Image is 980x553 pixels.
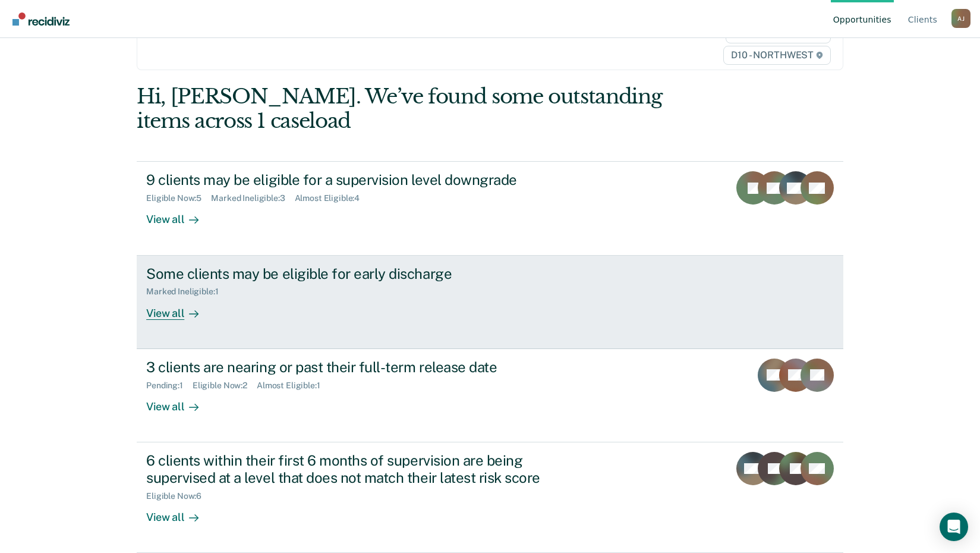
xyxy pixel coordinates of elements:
a: 3 clients are nearing or past their full-term release datePending:1Eligible Now:2Almost Eligible:... [137,349,843,442]
div: Almost Eligible : 1 [257,381,330,391]
div: View all [146,203,213,227]
div: Eligible Now : 2 [193,381,257,391]
div: View all [146,297,213,320]
div: Marked Ineligible : 1 [146,287,228,297]
div: Pending : 1 [146,381,193,391]
span: D10 - NORTHWEST [723,46,830,65]
div: 3 clients are nearing or past their full-term release date [146,359,563,376]
div: Marked Ineligible : 3 [211,193,294,203]
div: Eligible Now : 6 [146,491,211,501]
div: Hi, [PERSON_NAME]. We’ve found some outstanding items across 1 caseload [137,84,702,133]
div: View all [146,390,213,413]
div: A J [951,9,970,28]
div: Almost Eligible : 4 [295,193,370,203]
a: Some clients may be eligible for early dischargeMarked Ineligible:1View all [137,256,843,349]
button: Profile dropdown button [951,9,970,28]
div: 9 clients may be eligible for a supervision level downgrade [146,171,563,188]
div: View all [146,501,213,524]
img: Recidiviz [12,12,70,26]
div: Eligible Now : 5 [146,193,211,203]
div: Some clients may be eligible for early discharge [146,265,563,282]
div: 6 clients within their first 6 months of supervision are being supervised at a level that does no... [146,452,563,486]
a: 6 clients within their first 6 months of supervision are being supervised at a level that does no... [137,442,843,553]
div: Open Intercom Messenger [940,513,968,541]
a: 9 clients may be eligible for a supervision level downgradeEligible Now:5Marked Ineligible:3Almos... [137,161,843,255]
